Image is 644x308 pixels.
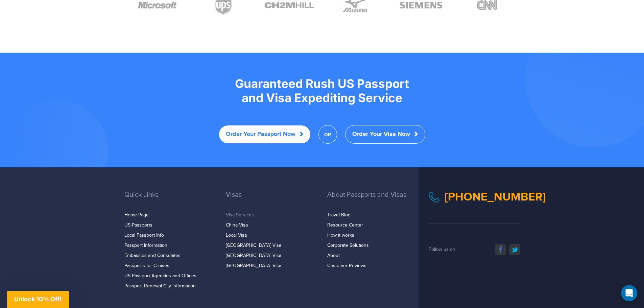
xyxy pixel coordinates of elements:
a: Order Your Visa Now [345,125,425,144]
div: Unlock 10% Off! [7,291,69,308]
a: Local Passport Info [124,233,164,238]
a: Passport Renewal City Information [124,283,196,289]
a: Corporate Solutions [327,243,369,248]
h3: About Passports and Visas [327,191,419,209]
a: facebook [495,244,506,255]
a: About [327,253,340,258]
a: Local Visa [226,233,247,238]
a: Home Page [124,212,149,218]
a: How it works [327,233,354,238]
a: [PHONE_NUMBER] [445,190,546,204]
a: [GEOGRAPHIC_DATA] Visa [226,253,281,258]
a: US Passports [124,222,152,228]
h3: Visas [226,191,317,209]
span: Unlock 10% Off! [14,295,62,303]
a: Travel Blog [327,212,351,218]
a: Passports for Cruises [124,263,169,268]
a: China Visa [226,222,248,228]
a: Visa Services [226,212,254,218]
a: US Passport Agencies and Offices [124,273,196,279]
a: Embassies and Consulates [124,253,181,258]
a: twitter [509,244,520,255]
a: [GEOGRAPHIC_DATA] Visa [226,263,281,268]
div: Open Intercom Messenger [621,285,637,301]
span: OR [318,125,337,144]
a: Passport Information [124,243,167,248]
a: Order Your Passport Now [219,125,310,143]
a: [GEOGRAPHIC_DATA] Visa [226,243,281,248]
a: Resource Center [327,222,363,228]
a: Customer Reviews [327,263,366,268]
h2: Guaranteed Rush US Passport and Visa Expediting Service [124,76,520,105]
h3: Quick Links [124,191,216,209]
span: Follow us on [429,247,455,252]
